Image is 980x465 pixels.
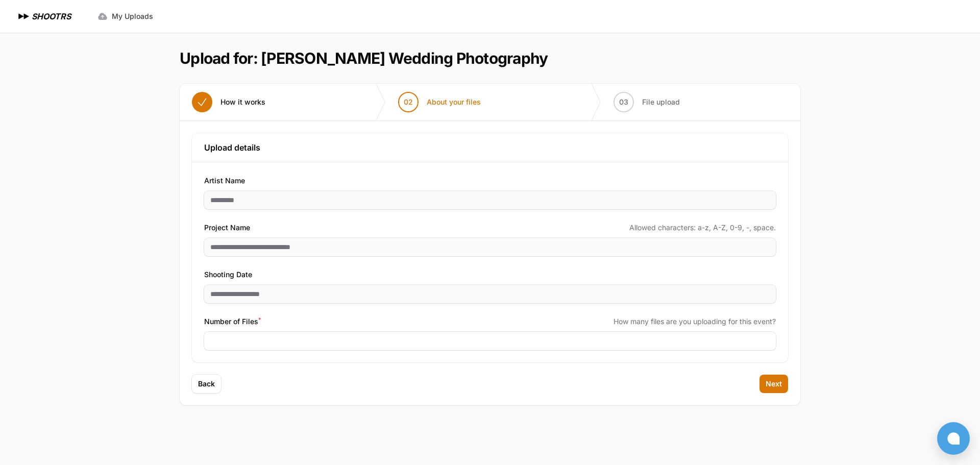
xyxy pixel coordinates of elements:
[759,375,788,393] button: Next
[16,10,71,22] a: SHOOTRS SHOOTRS
[404,97,413,107] span: 02
[198,379,215,389] span: Back
[614,316,776,327] span: How many files are you uploading for this event?
[16,10,32,22] img: SHOOTRS
[629,223,776,233] span: Allowed characters: a-z, A-Z, 0-9, -, space.
[937,422,970,455] button: Open chat window
[180,49,548,67] h1: Upload for: [PERSON_NAME] Wedding Photography
[91,7,159,26] a: My Uploads
[204,141,776,154] h3: Upload details
[766,379,782,389] span: Next
[180,84,278,120] button: How it works
[619,97,628,107] span: 03
[192,375,221,393] button: Back
[112,11,153,21] span: My Uploads
[427,97,481,107] span: About your files
[386,84,493,120] button: 02 About your files
[642,97,680,107] span: File upload
[204,222,250,234] span: Project Name
[204,315,261,328] span: Number of Files
[32,10,71,22] h1: SHOOTRS
[220,97,265,107] span: How it works
[204,175,245,187] span: Artist Name
[601,84,692,120] button: 03 File upload
[204,268,252,281] span: Shooting Date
